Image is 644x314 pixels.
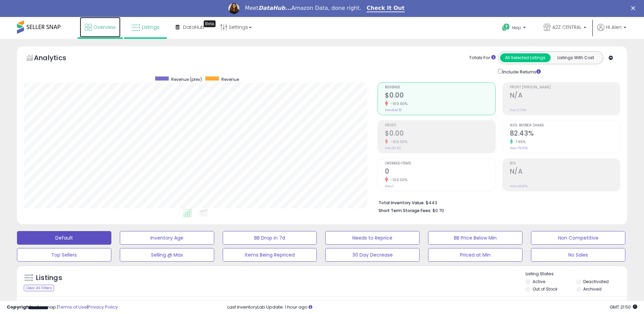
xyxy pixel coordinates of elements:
label: Deactivated [583,279,609,284]
h2: N/A [510,168,620,177]
span: Hi Alen [606,24,622,31]
a: Help [497,18,533,39]
label: Out of Stock [533,286,557,292]
button: Selling @ Max [120,248,214,262]
small: Prev: 76.57% [510,146,528,150]
span: Revenue [221,76,239,82]
small: -100.00% [388,139,407,144]
span: $0.70 [433,207,444,214]
button: Needs to Reprice [325,231,420,245]
i: DataHub... [258,5,291,11]
small: 7.65% [513,139,526,144]
button: Inventory Age [120,231,214,245]
h2: 0 [385,168,495,177]
i: Get Help [502,23,510,32]
button: Top Sellers [17,248,111,262]
button: Non Competitive [531,231,625,245]
a: Hi Alen [597,24,626,39]
div: Tooltip anchor [204,20,216,27]
div: Close [631,6,638,10]
div: seller snap | | [7,304,118,311]
span: Ordered Items [385,162,495,165]
span: A2Z CENTRAL [552,24,582,31]
span: Profit [PERSON_NAME] [510,86,620,89]
small: Prev: $42.51 [385,108,402,112]
button: Items Being Repriced [223,248,317,262]
div: Clear All Filters [24,285,54,291]
small: -100.00% [388,177,407,182]
b: Short Term Storage Fees: [379,208,431,213]
h5: Analytics [34,53,79,64]
label: Archived [583,286,602,292]
div: Meet Amazon Data, done right. [245,5,361,12]
div: Totals For [469,55,496,61]
h2: N/A [510,91,620,101]
button: Default [17,231,111,245]
a: Settings [215,17,257,37]
small: Prev: $11.53 [385,146,401,150]
a: DataHub [170,17,209,37]
div: Last InventoryLab Update: 1 hour ago. [227,304,637,311]
button: No Sales [531,248,625,262]
span: Revenue [385,86,495,89]
span: Listings [142,24,160,31]
h2: $0.00 [385,129,495,139]
button: All Selected Listings [500,53,551,62]
button: 30 Day Decrease [325,248,420,262]
strong: Copyright [7,304,32,310]
h5: Listings [36,273,62,283]
small: -100.00% [388,101,407,106]
a: Overview [80,17,121,37]
label: Active [533,279,545,284]
p: Listing States: [526,271,627,277]
small: Prev: 46.87% [510,184,528,188]
a: A2Z CENTRAL [538,17,591,39]
h2: $0.00 [385,91,495,101]
h2: 82.43% [510,129,620,139]
span: Overview [93,24,115,31]
span: Profit [385,124,495,127]
button: BB Drop in 7d [223,231,317,245]
small: Prev: 1 [385,184,393,188]
a: Listings [126,17,165,37]
span: Help [512,25,521,31]
span: 2025-09-12 21:50 GMT [610,304,637,310]
b: Total Inventory Value: [379,200,425,206]
small: Prev: 27.12% [510,108,526,112]
span: ROI [510,162,620,165]
span: Avg. Buybox Share [510,124,620,127]
button: BB Price Below Min [428,231,522,245]
li: $443 [379,198,615,206]
button: Priced at Min [428,248,522,262]
span: DataHub [183,24,204,31]
div: Include Returns [493,68,549,75]
span: Revenue (prev) [171,76,202,82]
a: Check It Out [367,5,405,12]
button: Listings With Cost [550,53,601,62]
img: Profile image for Georgie [228,3,239,14]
